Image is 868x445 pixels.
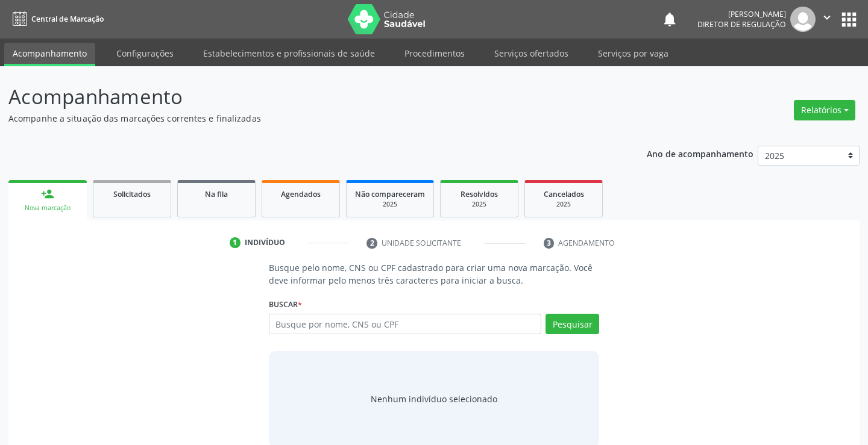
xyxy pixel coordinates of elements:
[269,261,600,287] p: Busque pelo nome, CNS ou CPF cadastrado para criar uma nova marcação. Você deve informar pelo men...
[396,43,473,64] a: Procedimentos
[794,100,855,120] button: Relatórios
[195,43,383,64] a: Estabelecimentos e profissionais de saúde
[486,43,577,64] a: Serviços ofertados
[661,11,678,28] button: notifications
[697,9,786,19] div: [PERSON_NAME]
[8,82,604,112] p: Acompanhamento
[205,189,228,199] span: Na fila
[269,314,542,334] input: Busque por nome, CNS ou CPF
[697,19,786,30] span: Diretor de regulação
[449,200,509,209] div: 2025
[544,189,584,199] span: Cancelados
[461,189,498,199] span: Resolvidos
[546,314,599,334] button: Pesquisar
[41,187,54,201] div: person_add
[838,9,860,30] button: apps
[590,43,677,64] a: Serviços por vaga
[355,189,425,199] span: Não compareceram
[371,393,497,405] div: Nenhum indivíduo selecionado
[8,9,104,29] a: Central de Marcação
[533,200,594,209] div: 2025
[108,43,182,64] a: Configurações
[4,43,95,66] a: Acompanhamento
[17,204,78,213] div: Nova marcação
[816,7,838,32] button: 
[281,189,321,199] span: Agendados
[647,146,753,161] p: Ano de acompanhamento
[31,14,104,24] span: Central de Marcação
[355,200,425,209] div: 2025
[245,237,285,248] div: Indivíduo
[113,189,151,199] span: Solicitados
[820,11,834,24] i: 
[8,112,604,125] p: Acompanhe a situação das marcações correntes e finalizadas
[790,7,816,32] img: img
[230,237,241,248] div: 1
[269,295,302,314] label: Buscar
